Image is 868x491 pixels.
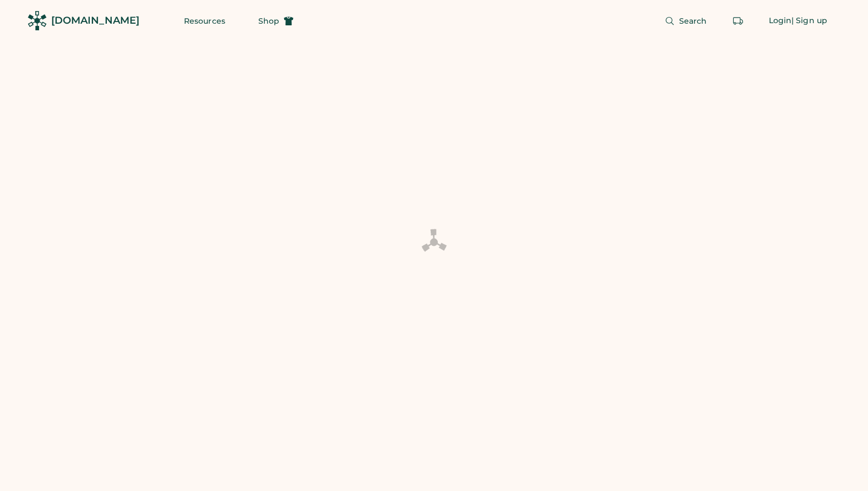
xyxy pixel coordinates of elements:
[679,17,707,25] span: Search
[769,15,792,26] div: Login
[171,10,238,32] button: Resources
[727,10,749,32] button: Retrieve an order
[791,15,827,26] div: | Sign up
[421,228,447,256] img: Platens-Black-Loader-Spin-rich%20black.webp
[652,10,720,32] button: Search
[28,11,47,30] img: Rendered Logo - Screens
[51,14,139,28] div: [DOMAIN_NAME]
[258,17,279,25] span: Shop
[245,10,307,32] button: Shop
